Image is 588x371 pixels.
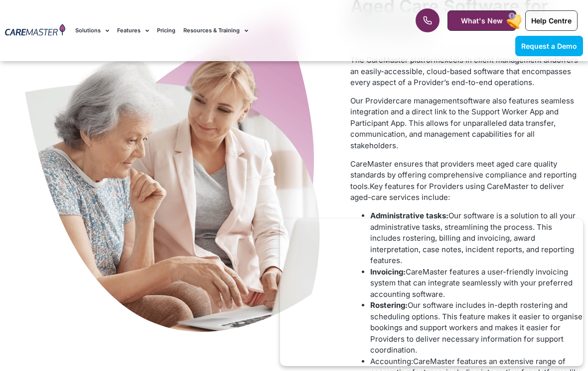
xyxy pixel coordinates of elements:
img: CareMaster Logo [5,24,65,37]
span: What's New [461,16,503,25]
a: Help Centre [525,10,578,31]
p: excels in client management and [350,55,583,89]
span: Our Provider [350,96,396,105]
a: Features [117,14,149,47]
a: What's New [447,10,516,31]
span: Request a Demo [521,42,577,50]
a: Resources & Training [183,14,248,47]
p: care management [350,95,583,152]
span: Key features for Providers using CareMaster to deliver aged-care services include: [350,182,564,202]
span: software also features seamless integration and a direct link to the Support Worker App and Parti... [350,96,574,150]
span: Our software is a solution to all your administrative tasks, streamlining the process. This inclu... [370,211,576,265]
span: Help Centre [531,16,572,25]
a: Solutions [75,14,109,47]
p: CareMaster ensures that providers meet aged care quality standards by offering comprehensive comp... [350,159,583,203]
iframe: Popup CTA [280,219,583,366]
nav: Menu [75,14,375,47]
span: offers an easily-accessible, cloud-based software that encompasses every aspect of a Provider’s e... [350,55,578,87]
b: Administrative tasks: [370,211,448,220]
a: Request a Demo [515,36,583,56]
a: Pricing [157,14,175,47]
